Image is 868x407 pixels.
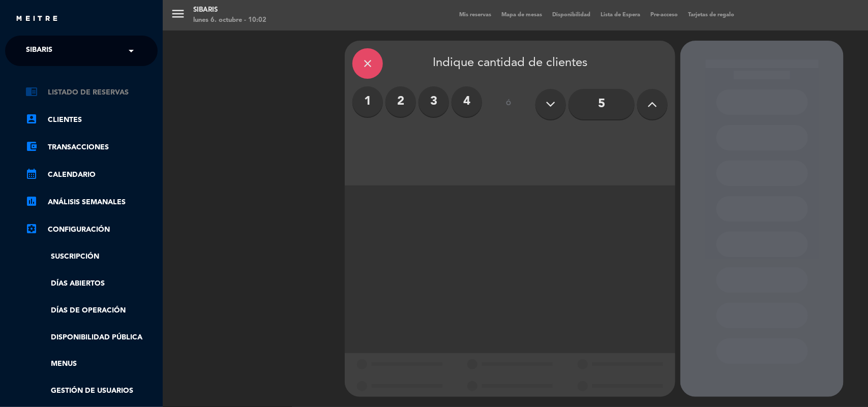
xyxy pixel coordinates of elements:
a: Configuración [25,224,158,236]
i: calendar_month [25,168,38,180]
i: chrome_reader_mode [25,85,38,98]
i: settings_applications [25,223,38,235]
a: account_balance_walletTransacciones [25,141,158,153]
a: account_boxClientes [25,114,158,126]
span: sibaris [26,40,52,61]
a: chrome_reader_modeListado de Reservas [25,86,158,99]
i: assessment [25,195,38,207]
img: MEITRE [15,15,58,23]
a: assessmentANÁLISIS SEMANALES [25,196,158,208]
a: Menus [25,358,158,370]
a: Días de Operación [25,305,158,317]
a: Gestión de usuarios [25,385,158,397]
i: account_box [25,113,38,125]
a: calendar_monthCalendario [25,169,158,181]
i: account_balance_wallet [25,140,38,152]
a: Disponibilidad pública [25,332,158,343]
a: Días abiertos [25,278,158,290]
a: Suscripción [25,251,158,263]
